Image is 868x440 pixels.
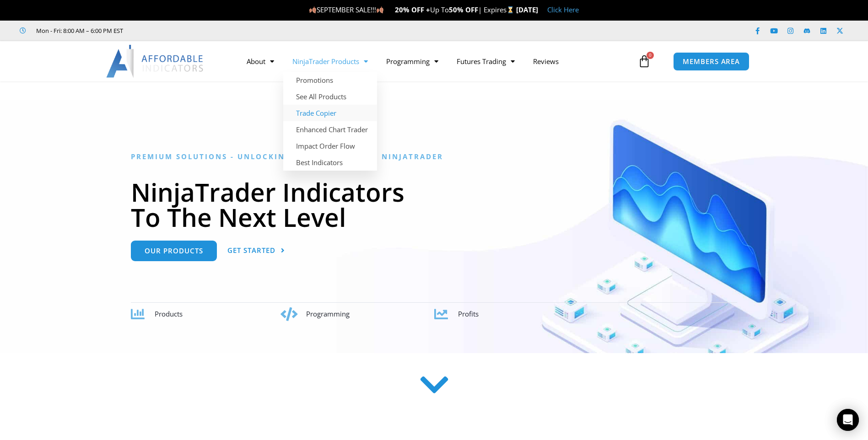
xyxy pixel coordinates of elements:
[283,138,377,154] a: Impact Order Flow
[624,48,664,75] a: 0
[507,6,514,13] img: ⌛
[283,88,377,105] a: See All Products
[449,5,478,14] strong: 50% OFF
[283,121,377,138] a: Enhanced Chart Trader
[837,409,859,431] div: Open Intercom Messenger
[283,154,377,171] a: Best Indicators
[237,51,636,72] nav: Menu
[309,5,516,14] span: SEPTEMBER SALE!!! Up To | Expires
[547,5,579,14] a: Click Here
[227,247,275,254] span: Get Started
[131,179,737,230] h1: NinjaTrader Indicators To The Next Level
[395,5,430,14] strong: 20% OFF +
[283,105,377,121] a: Trade Copier
[136,26,273,35] iframe: Customer reviews powered by Trustpilot
[524,51,568,72] a: Reviews
[377,51,447,72] a: Programming
[227,241,285,261] a: Get Started
[106,45,205,78] img: LogoAI | Affordable Indicators – NinjaTrader
[377,6,383,13] img: 🍂
[131,241,217,261] a: Our Products
[283,72,377,171] ul: NinjaTrader Products
[283,72,377,88] a: Promotions
[155,309,183,318] span: Products
[283,51,377,72] a: NinjaTrader Products
[447,51,524,72] a: Futures Trading
[647,52,654,59] span: 0
[34,25,123,36] span: Mon - Fri: 8:00 AM – 6:00 PM EST
[683,58,740,65] span: MEMBERS AREA
[131,152,737,161] h6: Premium Solutions - Unlocking the Potential in NinjaTrader
[458,309,479,318] span: Profits
[306,309,350,318] span: Programming
[309,6,316,13] img: 🍂
[145,247,203,254] span: Our Products
[516,5,538,14] strong: [DATE]
[237,51,283,72] a: About
[673,52,749,71] a: MEMBERS AREA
